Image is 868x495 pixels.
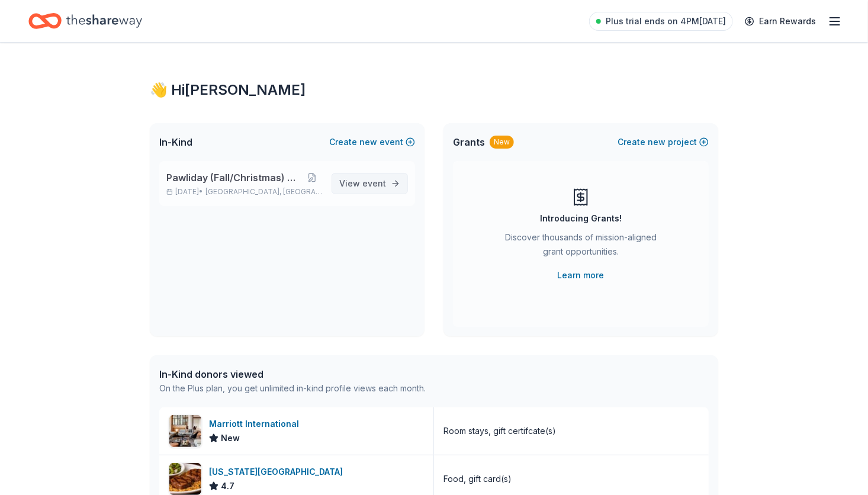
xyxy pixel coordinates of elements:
span: 4.7 [221,479,234,493]
span: [GEOGRAPHIC_DATA], [GEOGRAPHIC_DATA] [205,187,322,197]
div: 👋 Hi [PERSON_NAME] [150,81,718,99]
div: Introducing Grants! [540,211,622,226]
img: Image for Marriott International [169,415,201,447]
span: Pawliday (Fall/Christmas) Auction [166,171,302,185]
button: Createnewevent [329,135,415,149]
span: new [359,135,377,149]
a: Earn Rewards [738,11,823,32]
span: event [362,178,386,188]
div: In-Kind donors viewed [159,367,426,381]
a: Home [28,7,142,35]
span: new [648,135,666,149]
div: Marriott International [209,417,304,431]
a: View event [332,173,408,194]
div: Discover thousands of mission-aligned grant opportunities. [500,230,661,263]
div: Food, gift card(s) [443,472,512,486]
span: In-Kind [159,135,192,149]
a: Plus trial ends on 4PM[DATE] [589,12,733,31]
div: Room stays, gift certifcate(s) [443,424,556,438]
div: New [490,136,514,149]
span: New [221,431,240,445]
div: [US_STATE][GEOGRAPHIC_DATA] [209,465,348,479]
img: Image for Texas Roadhouse [169,463,201,495]
span: Grants [453,135,485,149]
p: [DATE] • [166,187,322,197]
div: On the Plus plan, you get unlimited in-kind profile views each month. [159,381,426,396]
a: Learn more [558,268,605,282]
span: View [339,176,386,191]
button: Createnewproject [618,135,709,149]
span: Plus trial ends on 4PM[DATE] [606,14,726,28]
